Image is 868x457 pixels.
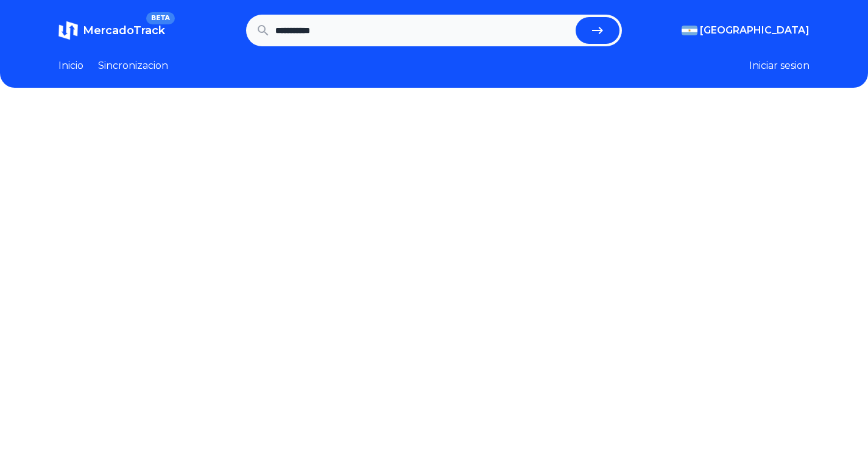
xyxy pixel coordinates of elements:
[58,21,78,40] img: MercadoTrack
[98,58,168,73] a: Sincronizacion
[682,26,697,35] img: Argentina
[700,23,810,38] span: [GEOGRAPHIC_DATA]
[58,21,165,40] a: MercadoTrackBETA
[682,23,810,38] button: [GEOGRAPHIC_DATA]
[146,12,175,24] span: BETA
[749,58,810,73] button: Iniciar sesion
[58,58,83,73] a: Inicio
[83,24,165,37] span: MercadoTrack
